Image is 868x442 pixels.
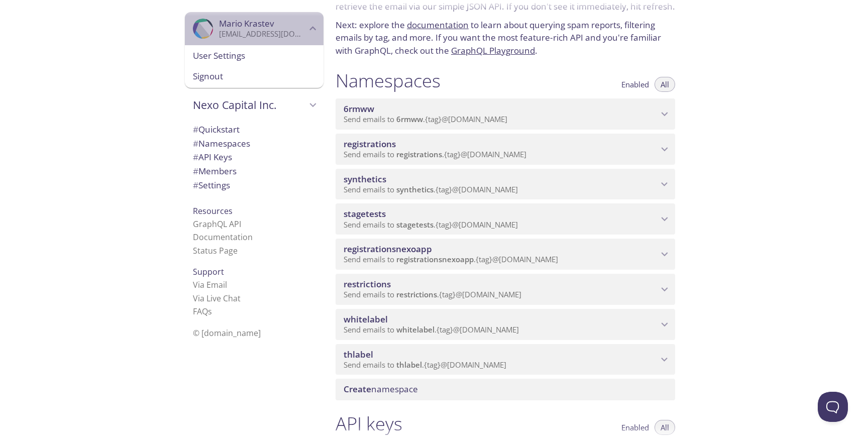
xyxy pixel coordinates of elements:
[193,124,240,135] span: Quickstart
[185,123,323,137] div: Quickstart
[655,420,675,435] button: All
[336,98,675,130] div: 6rmww namespace
[336,169,675,200] div: synthetics namespace
[185,178,323,192] div: Team Settings
[193,266,224,277] span: Support
[396,324,435,335] span: whitelabel
[396,219,433,230] span: stagetests
[193,124,198,135] span: #
[336,379,675,400] div: Create namespace
[193,151,232,163] span: API Keys
[336,309,675,340] div: whitelabel namespace
[193,306,212,317] a: FAQ
[451,45,535,56] a: GraphQL Playground
[344,383,371,395] span: Create
[396,149,442,159] span: registrations
[336,19,675,57] p: Next: explore the to learn about querying spam reports, filtering emails by tag, and more. If you...
[336,239,675,270] div: registrationsnexoapp namespace
[344,313,388,325] span: whitelabel
[336,134,675,165] div: registrations namespace
[336,274,675,305] div: restrictions namespace
[344,219,518,230] span: Send emails to . {tag} @[DOMAIN_NAME]
[185,150,323,164] div: API Keys
[655,77,675,92] button: All
[185,45,323,66] div: User Settings
[344,208,386,219] span: stagetests
[396,360,422,370] span: thlabel
[208,306,212,317] span: s
[344,278,391,290] span: restrictions
[336,69,441,92] h1: Namespaces
[336,203,675,235] div: stagetests namespace
[344,383,418,395] span: namespace
[396,114,423,124] span: 6rmww
[336,344,675,375] div: thlabel namespace
[344,114,507,124] span: Send emails to . {tag} @[DOMAIN_NAME]
[193,232,253,243] a: Documentation
[407,19,469,31] a: documentation
[193,49,315,62] span: User Settings
[185,92,323,118] div: Nexo Capital Inc.
[615,77,655,92] button: Enabled
[344,184,518,194] span: Send emails to . {tag} @[DOMAIN_NAME]
[185,66,323,88] div: Signout
[193,138,250,149] span: Namespaces
[193,165,237,177] span: Members
[336,412,402,435] h1: API keys
[193,245,238,256] a: Status Page
[185,12,323,45] div: Mario Krastev
[344,138,396,150] span: registrations
[193,179,198,191] span: #
[193,279,227,290] a: Via Email
[193,327,261,339] span: © [DOMAIN_NAME]
[396,289,437,299] span: restrictions
[344,254,558,264] span: Send emails to . {tag} @[DOMAIN_NAME]
[193,205,233,216] span: Resources
[193,98,306,112] span: Nexo Capital Inc.
[344,173,386,185] span: synthetics
[344,243,432,255] span: registrationsnexoapp
[615,420,655,435] button: Enabled
[344,324,519,335] span: Send emails to . {tag} @[DOMAIN_NAME]
[193,179,230,191] span: Settings
[396,254,474,264] span: registrationsnexoapp
[185,137,323,151] div: Namespaces
[344,349,373,360] span: thlabel
[193,138,198,149] span: #
[344,149,526,159] span: Send emails to . {tag} @[DOMAIN_NAME]
[185,164,323,178] div: Members
[193,165,198,177] span: #
[219,29,306,39] p: [EMAIL_ADDRESS][DOMAIN_NAME]
[344,289,521,299] span: Send emails to . {tag} @[DOMAIN_NAME]
[219,18,274,29] span: Mario Krastev
[193,70,315,83] span: Signout
[193,151,198,163] span: #
[344,360,506,370] span: Send emails to . {tag} @[DOMAIN_NAME]
[818,392,848,422] iframe: Help Scout Beacon - Open
[193,293,241,304] a: Via Live Chat
[193,218,241,230] a: GraphQL API
[396,184,433,194] span: synthetics
[344,103,374,115] span: 6rmww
